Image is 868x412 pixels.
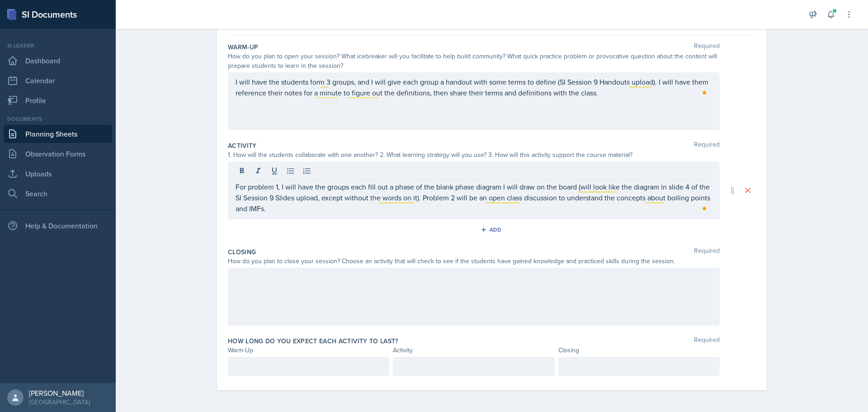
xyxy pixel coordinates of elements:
span: Required [694,336,720,346]
div: Closing [558,346,720,355]
div: Help & Documentation [4,217,112,235]
span: Required [694,247,720,256]
label: How long do you expect each activity to last? [228,336,398,346]
div: Documents [4,115,112,123]
span: Required [694,141,720,150]
a: Dashboard [4,52,112,70]
a: Planning Sheets [4,125,112,143]
div: How do you plan to close your session? Choose an activity that will check to see if the students ... [228,256,720,266]
label: Warm-Up [228,43,258,52]
div: Activity [393,346,554,355]
div: 1. How will the students collaborate with one another? 2. What learning strategy will you use? 3.... [228,150,720,160]
p: I will have the students form 3 groups, and I will give each group a handout with some terms to d... [236,76,712,98]
div: To enrich screen reader interactions, please activate Accessibility in Grammarly extension settings [236,76,712,98]
a: Profile [4,91,112,109]
div: Warm-Up [228,346,389,355]
a: Uploads [4,165,112,183]
a: Calendar [4,71,112,90]
div: [PERSON_NAME] [29,388,90,398]
div: [GEOGRAPHIC_DATA] [29,398,90,407]
div: How do you plan to open your session? What icebreaker will you facilitate to help build community... [228,52,720,71]
a: Observation Forms [4,145,112,163]
div: Add [482,226,502,233]
a: Search [4,185,112,203]
button: Add [477,223,507,237]
p: For problem 1, I will have the groups each fill out a phase of the blank phase diagram I will dra... [236,181,712,214]
label: Closing [228,247,256,256]
div: To enrich screen reader interactions, please activate Accessibility in Grammarly extension settings [236,181,712,214]
div: Si leader [4,42,112,50]
label: Activity [228,141,257,150]
span: Required [694,43,720,52]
